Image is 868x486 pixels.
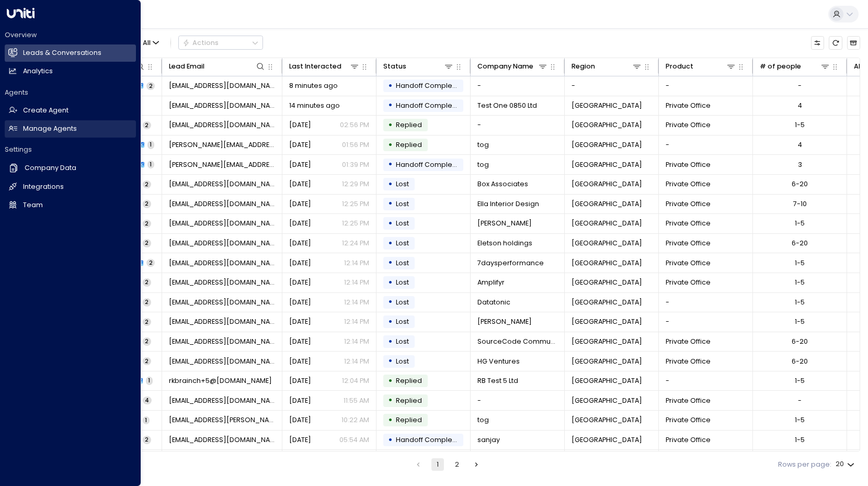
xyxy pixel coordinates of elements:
span: 2 [143,357,151,365]
span: 2 [143,121,151,129]
span: charlie.home+robert@gmail.com [169,415,276,425]
span: tog [477,415,489,425]
div: Company Name [477,61,549,72]
button: Customize [811,36,824,49]
button: page 1 [431,458,444,471]
span: 7daysperformance [477,258,544,268]
h2: Team [23,200,43,210]
div: 6-20 [792,239,808,248]
td: - [659,135,753,155]
div: 20 [836,457,856,471]
span: nicolab+3@theofficegroup.com [169,357,276,366]
div: • [388,78,393,94]
span: Private Office [666,239,711,248]
span: Test One 0850 Ltd [477,101,537,110]
p: 12:14 PM [344,317,369,326]
span: tog [477,140,489,150]
span: London [572,376,642,386]
div: • [388,97,393,114]
span: 1 [147,161,154,168]
span: Yesterday [289,239,311,248]
span: London [572,179,642,189]
span: Lost [396,357,409,366]
span: charlilucy@aol.com [169,81,276,91]
div: 6-20 [792,179,808,189]
span: Lost [396,278,409,287]
span: ranjit.brainch+4@theofficegroup.com [169,219,276,228]
a: Analytics [5,63,136,80]
span: London [572,219,642,228]
div: - [798,81,802,91]
a: Create Agent [5,102,136,119]
button: Archived Leads [847,36,860,49]
span: nicolab+2@theofficegroup.com [169,337,276,346]
span: Box Associates [477,179,528,189]
span: Yesterday [289,199,311,209]
span: rkbrainch+5@live.co.uk [169,376,272,386]
span: Yesterday [289,396,311,405]
button: Go to next page [470,458,483,471]
span: 1 [146,377,153,385]
span: Eletson holdings [477,239,532,248]
span: ranjit.brainch+5@theofficegroup.com [169,239,276,248]
div: 1-5 [795,219,805,228]
div: • [388,294,393,310]
nav: pagination navigation [412,458,483,471]
span: All [143,39,151,47]
span: 2 [146,82,155,90]
span: Private Office [666,396,711,405]
td: - [659,76,753,96]
p: 12:29 PM [342,179,369,189]
div: • [388,196,393,212]
div: 1-5 [795,120,805,130]
span: Private Office [666,101,711,110]
p: 12:04 PM [342,376,369,386]
h2: Leads & Conversations [23,48,101,58]
div: Last Interacted [289,61,360,72]
div: Button group with a nested menu [178,36,263,50]
span: Yesterday [289,258,311,268]
span: Lost [396,298,409,307]
span: robert.nogueral+3@gmail.com [169,140,276,150]
span: London [572,140,642,150]
span: Replied [396,396,422,405]
span: Datatonic [477,298,510,307]
span: nicolab+5@theofficegroup.com [169,317,276,326]
span: Private Office [666,357,711,366]
div: • [388,216,393,232]
span: London [572,160,642,169]
span: London [572,357,642,366]
p: 12:14 PM [344,298,369,307]
span: London [572,278,642,287]
span: Yesterday [289,140,311,150]
div: • [388,255,393,271]
span: Yesterday [289,415,311,425]
td: - [659,371,753,391]
td: - [471,391,565,410]
h2: Analytics [23,66,53,76]
div: Lead Email [169,61,266,72]
div: • [388,275,393,291]
span: London [572,199,642,209]
span: London [572,435,642,445]
span: Cambridge [572,298,642,307]
span: nicolab+4@theofficegroup.com [169,278,276,287]
div: Lead Email [169,61,204,72]
span: Lost [396,199,409,208]
span: London [572,396,642,405]
span: tog [477,160,489,169]
span: Ella Interior Design [477,199,539,209]
span: London [572,317,642,326]
div: 1-5 [795,415,805,425]
span: Private Office [666,337,711,346]
span: Replied [396,376,422,385]
span: 2 [143,180,151,188]
span: Lost [396,317,409,326]
div: • [388,117,393,133]
td: - [659,293,753,312]
p: 12:25 PM [342,199,369,209]
span: London [572,101,642,110]
span: Yesterday [289,298,311,307]
label: Rows per page: [778,460,831,470]
h2: Integrations [23,182,64,192]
